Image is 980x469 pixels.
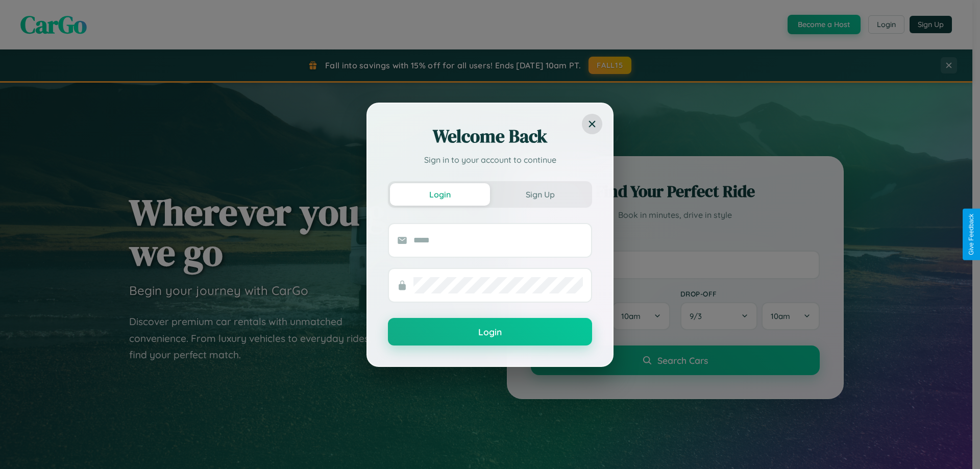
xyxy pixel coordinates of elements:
[968,214,975,255] div: Give Feedback
[388,154,592,166] p: Sign in to your account to continue
[390,183,490,206] button: Login
[388,124,592,149] h2: Welcome Back
[490,183,590,206] button: Sign Up
[388,318,592,345] button: Login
